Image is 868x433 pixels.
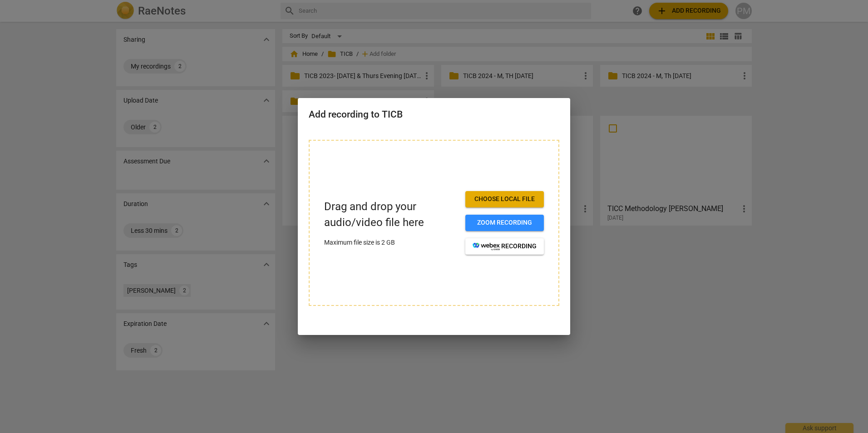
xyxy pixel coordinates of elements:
[465,238,544,255] button: recording
[473,218,537,227] span: Zoom recording
[473,195,537,204] span: Choose local file
[465,215,544,231] button: Zoom recording
[309,109,559,120] h2: Add recording to TICB
[465,191,544,207] button: Choose local file
[324,238,458,247] p: Maximum file size is 2 GB
[324,199,458,231] p: Drag and drop your audio/video file here
[473,242,537,251] span: recording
